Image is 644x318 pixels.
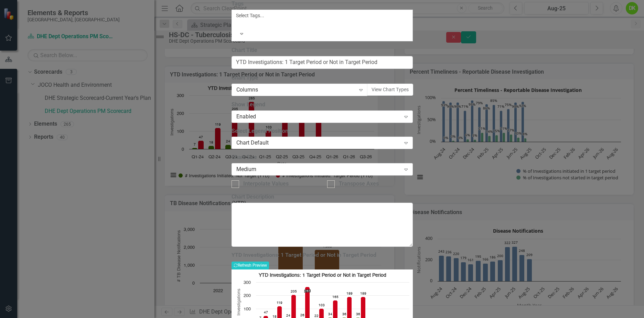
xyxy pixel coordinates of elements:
label: Chart Size [232,153,413,161]
text: 189 [360,292,366,295]
text: 265 [304,289,311,293]
text: 100 [244,307,251,311]
button: View Chart Types [367,84,413,96]
input: Optional Chart Title [232,56,413,69]
text: Investigations [236,289,241,316]
text: 103 [319,304,325,307]
div: Chart Default [236,139,401,147]
text: 200 [244,294,251,298]
div: Select Tags... [236,12,408,19]
label: Chart Title [232,46,413,54]
text: 22 [314,314,319,318]
div: Interpolate Values [243,180,289,188]
label: Chart Type [232,74,413,82]
text: 300 [244,280,251,285]
text: 165 [332,295,339,299]
text: 24 [286,314,290,317]
div: Enabled [236,113,401,120]
text: 119 [277,301,282,305]
h3: YTD Investigations: 1 Target Period or Not in Target Period [232,252,413,258]
text: YTD Investigations: 1 Target Period or Not in Target Period [258,273,386,278]
label: Chart Description [232,193,413,201]
text: 205 [291,290,297,293]
button: Refresh Preview [232,262,269,269]
label: Show Legend [232,101,413,109]
label: Select Legend Position [232,127,413,135]
text: 47 [264,311,268,314]
text: 189 [346,292,353,295]
div: Transpose Axes [339,180,379,188]
text: 26 [300,314,304,317]
text: 36 [356,312,360,316]
text: 34 [328,312,332,316]
text: 36 [342,312,346,316]
div: Medium [236,166,401,173]
div: Columns [236,86,356,94]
